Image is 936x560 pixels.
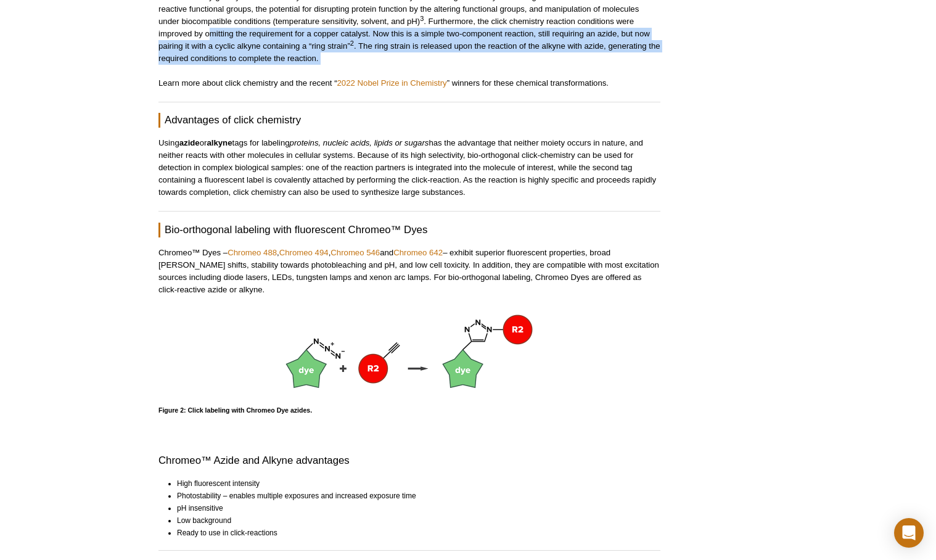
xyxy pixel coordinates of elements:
[158,406,312,414] strong: Figure 2: Click labeling with Chromeo Dye azides.
[350,39,354,47] sup: 2
[158,113,660,128] h3: Advantages of click chemistry
[228,248,277,257] a: Chromeo 488
[158,247,660,296] p: Chromeo™ Dyes – , , and – exhibit superior fluorescent properties, broad [PERSON_NAME] shifts, st...
[158,223,660,237] h3: Bio-orthogonal labeling with fluorescent Chromeo™ Dyes
[337,78,447,88] a: 2022 Nobel Prize in Chemistry
[207,138,232,147] strong: alkyne
[177,502,649,514] li: pH insensitive
[158,137,660,199] p: Using or tags for labeling has the advantage that neither moiety occurs in nature, and neither re...
[271,308,548,400] img: Figure 2: Click labeling with Chromeo Dye azides
[177,477,649,490] li: High fluorescent intensity
[177,514,649,527] li: Low background
[179,138,200,147] strong: azide
[177,490,649,502] li: Photostability – enables multiple exposures and increased exposure time
[393,248,443,257] a: Chromeo 642
[279,248,329,257] a: Chromeo 494
[420,15,424,22] sup: 3
[290,138,429,147] em: proteins, nucleic acids, lipids or sugars
[158,453,660,468] h3: Chromeo™ Azide and Alkyne advantages
[894,518,924,548] div: Open Intercom Messenger
[330,248,380,257] a: Chromeo 546
[177,527,649,539] li: Ready to use in click-reactions
[158,77,660,89] p: Learn more about click chemistry and the recent “ ” winners for these chemical transformations.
